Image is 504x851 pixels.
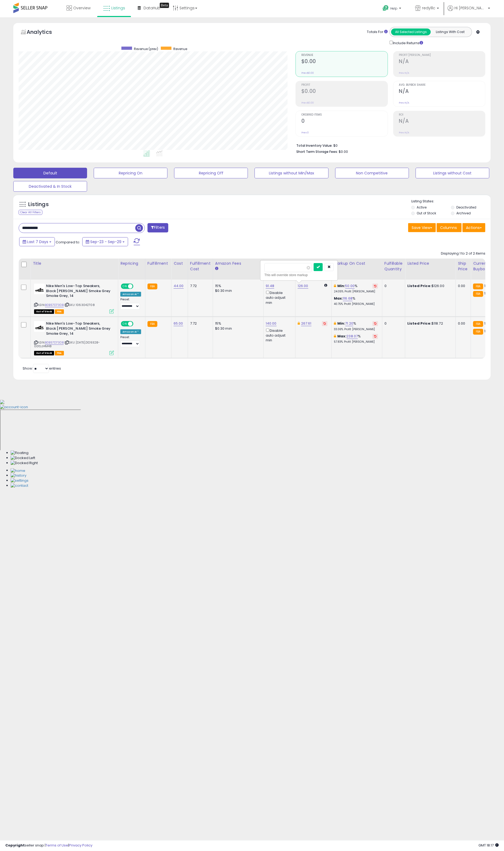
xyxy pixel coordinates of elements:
span: 108.87 [485,321,495,326]
label: Out of Stock [417,211,436,215]
small: FBA [147,284,157,289]
span: FBA [55,309,64,314]
div: Amazon AI * [120,329,141,334]
button: Save View [408,223,436,232]
span: Profit [PERSON_NAME] [399,54,485,57]
p: 33.06% Profit [PERSON_NAME] [334,328,378,331]
b: Listed Price: [407,283,432,288]
span: Sep-23 - Sep-29 [90,239,121,244]
li: $0 [296,142,481,148]
span: FBA [55,351,64,355]
img: Settings [11,478,28,483]
span: ON [121,284,128,289]
img: Docked Right [11,461,38,466]
div: Disable auto adjust min [266,328,291,343]
i: Revert to store-level Max Markup [374,335,376,338]
span: redylllc [422,5,435,11]
div: $126.00 [407,284,452,288]
span: Help [390,6,398,11]
div: Disable auto adjust min [266,290,291,305]
div: Fulfillment [147,261,169,266]
i: This overrides the store level Dynamic Max Price for this listing [298,322,300,325]
button: All Selected Listings [391,28,431,35]
img: Floating [11,451,28,456]
div: Amazon Fees [215,261,261,266]
small: Prev: N/A [399,131,409,134]
h2: $0.00 [301,88,387,95]
p: 40.75% Profit [PERSON_NAME] [334,302,378,306]
span: Show: entries [23,366,61,371]
i: This overrides the store level max markup for this listing [334,334,336,338]
a: 91.48 [266,283,274,289]
small: FBA [473,284,483,289]
div: 0 [384,284,401,288]
a: 44.00 [174,283,184,289]
span: Avg. Buybox Share [399,84,485,87]
button: Actions [462,223,485,232]
span: Overview [73,5,91,11]
small: FBA [147,321,157,327]
span: ROI [399,113,485,116]
img: Contact [11,483,28,488]
h5: Listings [28,201,49,208]
button: Columns [437,223,462,232]
p: 24.05% Profit [PERSON_NAME] [334,290,378,293]
div: $118.72 [407,321,452,326]
a: B0B57D73DB [45,340,64,345]
span: Compared to: [56,240,80,245]
small: Prev: $0.00 [301,71,314,75]
div: 7.72 [190,321,209,326]
div: Listed Price [407,261,453,266]
div: Current Buybox Price [473,261,501,272]
small: Prev: N/A [399,101,409,104]
div: Include Returns [386,40,429,46]
small: Prev: $0.00 [301,101,314,104]
i: Revert to store-level Dynamic Max Price [323,322,326,325]
a: B0B57D73DB [45,303,64,307]
button: Sep-23 - Sep-29 [82,237,128,246]
a: 65.00 [174,321,183,326]
span: Ordered Items [301,113,387,116]
th: The percentage added to the cost of goods (COGS) that forms the calculator for Min & Max prices. [331,259,382,280]
a: Help [378,1,407,17]
span: | SKU: [DATE].DO9328-001Sz14M48 [34,340,100,348]
span: OFF [133,322,141,326]
span: DataHub [144,5,160,11]
div: % [334,296,378,306]
a: 50.00 [345,283,355,289]
h2: N/A [399,118,485,125]
button: Repricing On [94,168,167,178]
span: Hi [PERSON_NAME] [454,5,486,11]
a: 267.61 [301,321,312,326]
div: Totals For [367,30,388,35]
small: Prev: N/A [399,71,409,75]
b: Listed Price: [407,321,432,326]
h2: N/A [399,88,485,95]
span: Profit [301,84,387,87]
span: Listings [111,5,125,11]
button: Repricing Off [174,168,248,178]
span: 108.87 [485,283,495,288]
div: % [334,284,378,293]
div: ASIN: [34,321,114,355]
div: Markup on Cost [334,261,380,266]
a: 238.07 [347,334,358,339]
div: $0.30 min [215,288,259,293]
b: Max: [337,334,347,339]
img: Docked Left [11,456,35,461]
p: 57.83% Profit [PERSON_NAME] [334,340,378,344]
label: Archived [456,211,471,215]
small: FBA [473,321,483,327]
b: Min: [337,321,345,326]
a: 126.00 [298,283,308,289]
img: History [11,473,26,478]
img: 31eM6z0T3CL._SL40_.jpg [34,321,45,332]
a: 116.68 [343,296,353,301]
i: This overrides the store level min markup for this listing [334,322,336,325]
i: Get Help [382,5,389,11]
span: OFF [133,284,141,289]
a: 71.20 [345,321,354,326]
span: All listings that are currently out of stock and unavailable for purchase on Amazon [34,351,54,355]
span: Revenue (prev) [134,47,158,51]
small: FBA [473,329,483,335]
